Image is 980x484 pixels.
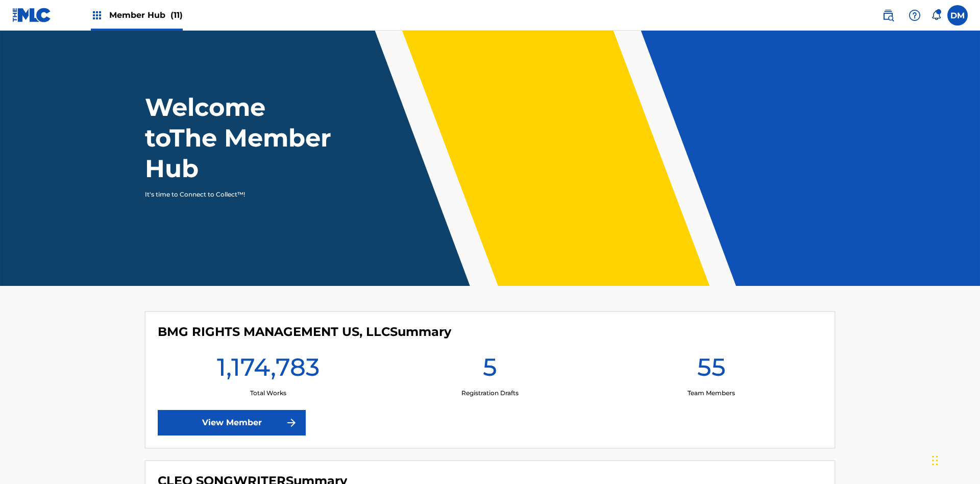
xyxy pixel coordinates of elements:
[878,5,898,26] a: Public Search
[882,9,894,21] img: search
[145,92,336,184] h1: Welcome to The Member Hub
[145,190,322,199] p: It's time to Connect to Collect™!
[109,9,183,21] span: Member Hub
[947,5,968,26] div: User Menu
[461,389,519,398] p: Registration Drafts
[250,389,286,398] p: Total Works
[158,410,306,435] a: View Member
[931,10,941,20] div: Notifications
[12,8,52,22] img: MLC Logo
[158,324,451,340] h4: BMG RIGHTS MANAGEMENT US, LLC
[688,389,735,398] p: Team Members
[170,10,183,20] span: (11)
[91,9,103,21] img: Top Rightsholders
[909,9,921,21] img: help
[483,352,497,389] h1: 5
[285,417,298,429] img: f7272a7cc735f4ea7f67.svg
[904,5,925,26] div: Help
[217,352,320,389] h1: 1,174,783
[697,352,726,389] h1: 55
[929,435,980,484] iframe: Chat Widget
[932,445,938,476] div: Drag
